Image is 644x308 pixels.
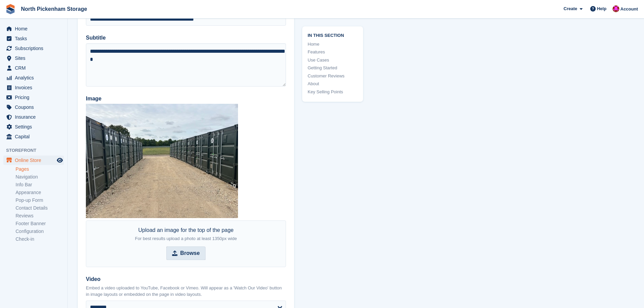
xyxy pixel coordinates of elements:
[86,285,286,298] p: Embed a video uploaded to YouTube, Facebook or Vimeo. Will appear as a 'Watch Our Video' button i...
[16,166,64,172] a: Pages
[3,156,64,165] a: menu
[3,83,64,92] a: menu
[5,4,16,14] img: stora-icon-8386f47178a22dfd0bd8f6a31ec36ba5ce8667c1dd55bd0f319d3a0aa187defe.svg
[16,174,64,180] a: Navigation
[6,147,67,154] span: Storefront
[135,236,237,241] span: For best results upload a photo at least 1350px wide
[16,220,64,227] a: Footer Banner
[16,236,64,242] a: Check-in
[15,102,55,112] span: Coupons
[3,73,64,82] a: menu
[15,112,55,122] span: Insurance
[308,73,358,79] a: Customer Reviews
[86,104,238,218] img: IMG_3741.JPEG
[180,249,200,257] strong: Browse
[308,80,358,87] a: About
[166,246,206,260] input: Browse
[613,5,619,12] img: Dylan Taylor
[3,44,64,53] a: menu
[16,213,64,219] a: Reviews
[56,156,64,164] a: Preview store
[15,63,55,73] span: CRM
[15,34,55,43] span: Tasks
[15,156,55,165] span: Online Store
[3,112,64,122] a: menu
[135,226,237,242] div: Upload an image for the top of the page
[16,205,64,211] a: Contact Details
[308,49,358,55] a: Features
[308,65,358,71] a: Getting Started
[3,34,64,43] a: menu
[16,182,64,188] a: Info Bar
[3,93,64,102] a: menu
[3,63,64,73] a: menu
[597,5,606,12] span: Help
[16,228,64,235] a: Configuration
[15,132,55,141] span: Capital
[3,132,64,141] a: menu
[15,83,55,92] span: Invoices
[308,89,358,95] a: Key Selling Points
[86,34,286,42] label: Subtitle
[86,95,286,103] label: Image
[564,5,577,12] span: Create
[15,53,55,63] span: Sites
[86,275,286,283] label: Video
[15,24,55,33] span: Home
[308,32,358,38] span: In this section
[15,93,55,102] span: Pricing
[15,73,55,82] span: Analytics
[16,189,64,196] a: Appearance
[16,197,64,204] a: Pop-up Form
[3,53,64,63] a: menu
[15,122,55,132] span: Settings
[308,41,358,48] a: Home
[18,3,90,15] a: North Pickenham Storage
[15,44,55,53] span: Subscriptions
[620,6,638,13] span: Account
[3,102,64,112] a: menu
[308,57,358,64] a: Use Cases
[3,122,64,132] a: menu
[3,24,64,33] a: menu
